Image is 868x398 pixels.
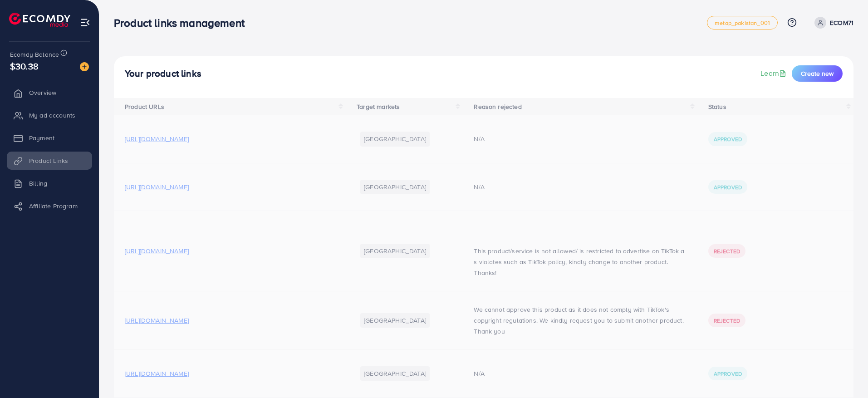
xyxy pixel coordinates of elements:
[792,65,843,82] button: Create new
[80,17,90,28] img: menu
[80,62,89,71] img: image
[715,20,770,26] span: metap_pakistan_001
[10,50,59,59] span: Ecomdy Balance
[10,59,39,73] span: $30.38
[125,68,201,79] h4: Your product links
[707,16,778,29] a: metap_pakistan_001
[811,17,853,29] a: ECOM71
[830,17,853,28] p: ECOM71
[801,69,834,78] span: Create new
[114,16,252,29] h3: Product links management
[760,68,788,79] a: Learn
[9,13,70,27] img: logo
